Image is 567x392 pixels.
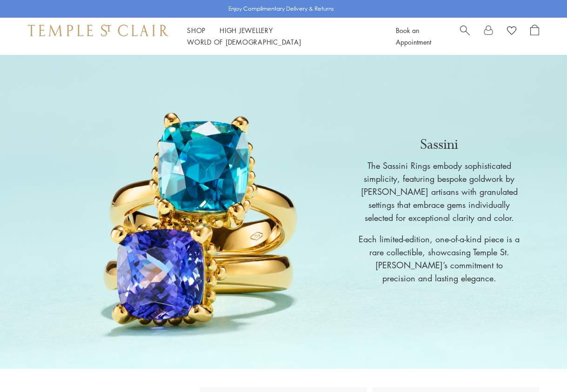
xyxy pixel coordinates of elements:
nav: Main navigation [187,25,375,48]
a: World of [DEMOGRAPHIC_DATA]World of [DEMOGRAPHIC_DATA] [187,37,301,47]
a: Search [460,25,470,48]
a: Open Shopping Bag [530,25,539,48]
a: ShopShop [187,26,206,35]
p: The Sassini Rings embody sophisticated simplicity, featuring bespoke goldwork by [PERSON_NAME] ar... [358,159,520,224]
p: Sassini [358,135,520,154]
p: Enjoy Complimentary Delivery & Returns [228,4,334,13]
iframe: Gorgias live chat messenger [520,348,558,383]
p: Each limited-edition, one-of-a-kind piece is a rare collectible, showcasing Temple St. [PERSON_NA... [358,233,520,285]
a: High JewelleryHigh Jewellery [220,26,273,35]
a: Book an Appointment [396,26,431,47]
img: Temple St. Clair [28,25,168,36]
a: View Wishlist [507,25,516,39]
